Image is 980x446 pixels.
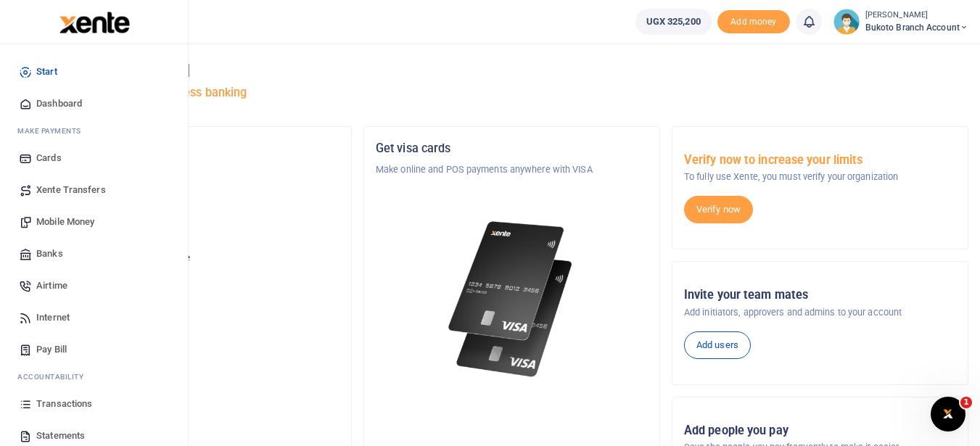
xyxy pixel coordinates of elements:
a: Airtime [12,270,176,302]
p: Bukoto Branch account [67,219,339,234]
a: UGX 325,200 [635,9,712,35]
a: Add users [684,331,751,359]
img: logo-large [59,12,130,33]
h4: Hello [PERSON_NAME] [55,62,968,78]
a: Dashboard [12,88,176,120]
li: M [12,120,176,142]
span: Bukoto Branch account [865,21,968,34]
li: Ac [12,366,176,388]
span: Pay Bill [36,342,67,357]
a: Cards [12,142,176,174]
h5: Get visa cards [376,141,648,156]
a: Add money [717,15,790,26]
p: Add initiators, approvers and admins to your account [684,305,956,320]
span: ake Payments [25,125,81,136]
span: Mobile Money [36,215,94,229]
a: Internet [12,302,176,334]
span: Cards [36,151,62,165]
img: profile-user [833,9,860,35]
a: Pay Bill [12,334,176,366]
h5: Invite your team mates [684,288,956,302]
li: Wallet ballance [630,9,717,35]
p: To fully use Xente, you must verify your organization [684,170,956,184]
h5: Organization [67,141,339,156]
span: Xente Transfers [36,183,106,197]
img: xente-_physical_cards.png [444,212,580,387]
a: Banks [12,238,176,270]
h5: Account [67,197,339,212]
span: Banks [36,247,63,261]
a: logo-small logo-large logo-large [58,16,130,27]
p: Make online and POS payments anywhere with VISA [376,162,648,177]
p: Tugende Limited [67,162,339,177]
span: UGX 325,200 [646,15,701,29]
span: Start [36,65,57,79]
a: Transactions [12,388,176,420]
span: Dashboard [36,96,82,111]
span: Add money [717,10,790,34]
li: Toup your wallet [717,10,790,34]
span: Transactions [36,397,92,411]
h5: Verify now to increase your limits [684,153,956,168]
span: Airtime [36,278,67,293]
h5: Welcome to better business banking [55,86,968,100]
span: 1 [960,397,972,408]
a: profile-user [PERSON_NAME] Bukoto Branch account [833,9,968,35]
h5: UGX 325,200 [67,269,339,284]
span: countability [28,371,83,382]
small: [PERSON_NAME] [865,9,968,22]
span: Statements [36,429,85,443]
p: Your current account balance [67,251,339,265]
h5: Add people you pay [684,424,956,438]
a: Mobile Money [12,206,176,238]
a: Verify now [684,196,753,223]
a: Xente Transfers [12,174,176,206]
a: Start [12,56,176,88]
iframe: Intercom live chat [931,397,965,431]
span: Internet [36,310,70,325]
